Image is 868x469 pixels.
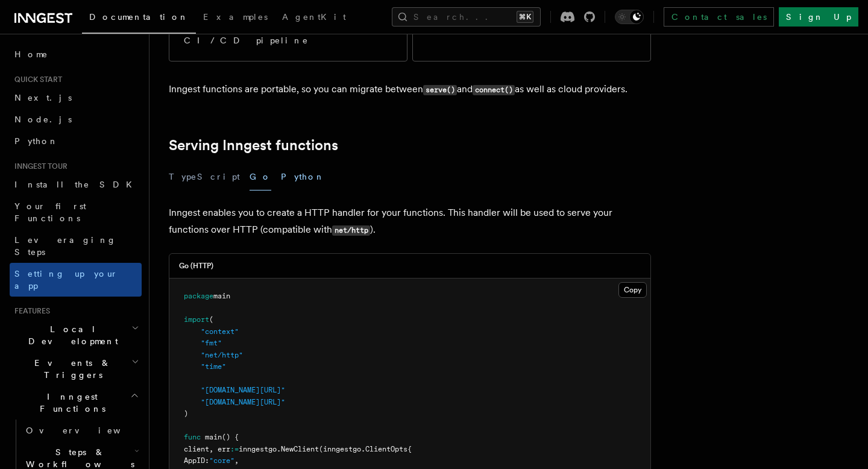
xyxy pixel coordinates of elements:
span: "net/http" [201,351,243,359]
button: Copy [618,282,647,298]
a: Serving Inngest functions [169,137,338,154]
span: "fmt" [201,339,222,347]
a: Contact sales [664,7,774,27]
span: Events & Triggers [10,357,131,381]
a: Your first Functions [10,195,142,229]
a: Home [10,43,142,65]
span: Leveraging Steps [14,235,116,257]
a: Sign Up [779,7,858,27]
button: Toggle dark mode [615,10,644,24]
span: Overview [26,426,150,435]
span: "core" [209,456,234,465]
span: "[DOMAIN_NAME][URL]" [201,386,285,394]
button: TypeScript [169,163,240,190]
span: main [213,292,230,300]
span: Local Development [10,323,131,347]
span: , [234,456,239,465]
span: AgentKit [282,12,346,22]
button: Local Development [10,318,142,352]
span: "context" [201,327,239,336]
a: Overview [21,420,142,441]
span: ) [184,409,188,418]
span: () { [222,433,239,441]
span: Your first Functions [14,201,86,223]
span: package [184,292,213,300]
a: Documentation [82,4,196,34]
h3: Go (HTTP) [179,261,213,271]
span: "time" [201,362,226,371]
kbd: ⌘K [517,11,533,23]
a: Node.js [10,109,142,130]
code: serve() [423,85,457,95]
code: net/http [332,225,370,236]
span: NewClient [281,445,319,453]
button: Inngest Functions [10,386,142,420]
span: Inngest Functions [10,391,130,415]
span: Setting up your app [14,269,118,291]
span: import [184,315,209,324]
span: Inngest tour [10,162,68,171]
span: func [184,433,201,441]
button: Events & Triggers [10,352,142,386]
span: Features [10,306,50,316]
p: Inngest enables you to create a HTTP handler for your functions. This handler will be used to ser... [169,204,651,239]
a: Python [10,130,142,152]
code: connect() [473,85,515,95]
span: Node.js [14,115,72,124]
a: Next.js [10,87,142,109]
span: (inngestgo.ClientOpts{ [319,445,412,453]
span: AppID: [184,456,209,465]
li: Zero changes to your CI/CD pipeline [184,22,392,46]
a: AgentKit [275,4,353,33]
a: Install the SDK [10,174,142,195]
a: Setting up your app [10,263,142,297]
p: Inngest functions are portable, so you can migrate between and as well as cloud providers. [169,81,651,98]
span: Quick start [10,75,62,84]
span: "[DOMAIN_NAME][URL]" [201,398,285,406]
span: main [205,433,222,441]
button: Go [250,163,271,190]
span: client, err [184,445,230,453]
span: Documentation [89,12,189,22]
span: Next.js [14,93,72,102]
button: Search...⌘K [392,7,541,27]
span: Examples [203,12,268,22]
span: Python [14,136,58,146]
a: Examples [196,4,275,33]
span: inngestgo. [239,445,281,453]
span: ( [209,315,213,324]
button: Python [281,163,325,190]
a: Leveraging Steps [10,229,142,263]
span: Install the SDK [14,180,139,189]
span: := [230,445,239,453]
span: Home [14,48,48,60]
